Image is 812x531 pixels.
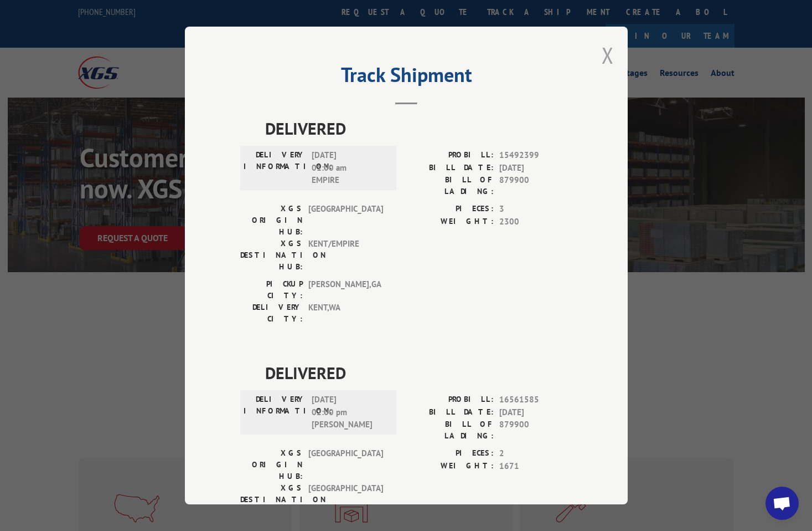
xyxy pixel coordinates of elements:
span: [PERSON_NAME] , GA [308,278,383,302]
span: 2 [499,447,572,460]
span: [DATE] 01:00 am EMPIRE [312,149,386,187]
label: PIECES: [406,203,494,216]
span: KENT/EMPIRE [308,238,383,273]
span: [GEOGRAPHIC_DATA] [308,447,383,482]
span: [GEOGRAPHIC_DATA] [308,203,383,238]
label: WEIGHT: [406,215,494,228]
span: DELIVERED [265,360,572,385]
span: 16561585 [499,394,572,406]
label: PROBILL: [406,394,494,406]
label: XGS DESTINATION HUB: [240,482,303,517]
label: BILL DATE: [406,406,494,418]
span: 3 [499,203,572,216]
label: PROBILL: [406,149,494,162]
label: BILL OF LADING: [406,174,494,197]
label: DELIVERY INFORMATION: [244,394,306,431]
span: [GEOGRAPHIC_DATA] [308,482,383,517]
span: 15492399 [499,149,572,162]
span: KENT , WA [308,302,383,325]
label: DELIVERY INFORMATION: [244,149,306,187]
span: 1671 [499,459,572,472]
label: XGS ORIGIN HUB: [240,203,303,238]
span: 2300 [499,215,572,228]
span: [DATE] [499,406,572,418]
label: BILL OF LADING: [406,418,494,442]
h2: Track Shipment [240,67,572,88]
label: PICKUP CITY: [240,278,303,302]
label: WEIGHT: [406,459,494,472]
span: 879900 [499,174,572,197]
span: [DATE] 02:00 pm [PERSON_NAME] [312,394,386,431]
label: XGS DESTINATION HUB: [240,238,303,273]
label: BILL DATE: [406,161,494,174]
span: 879900 [499,418,572,442]
span: DELIVERED [265,116,572,141]
a: Open chat [766,487,799,520]
button: Close modal [602,40,614,70]
span: [DATE] [499,161,572,174]
label: PIECES: [406,447,494,460]
label: XGS ORIGIN HUB: [240,447,303,482]
label: DELIVERY CITY: [240,302,303,325]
